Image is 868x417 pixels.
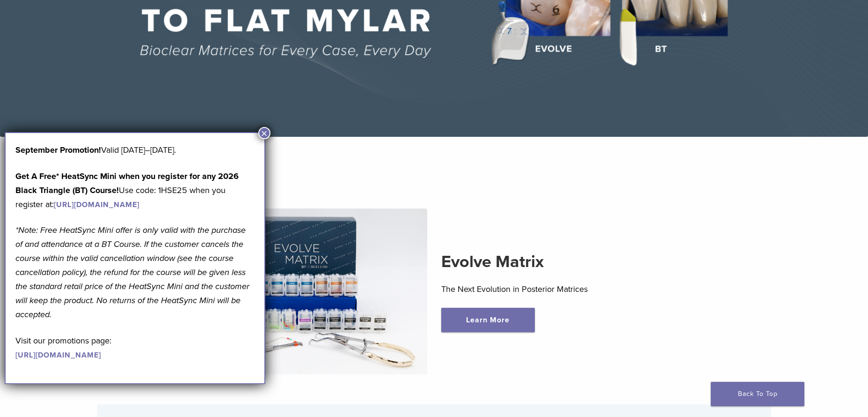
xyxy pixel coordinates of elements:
[15,169,255,211] p: Use code: 1HSE25 when you register at:
[15,225,249,320] em: *Note: Free HeatSync Mini offer is only valid with the purchase of and attendance at a BT Course....
[15,350,101,360] a: [URL][DOMAIN_NAME]
[173,208,427,374] img: Evolve Matrix
[15,143,255,157] p: Valid [DATE]–[DATE].
[15,171,239,195] strong: Get A Free* HeatSync Mini when you register for any 2026 Black Triangle (BT) Course!
[441,282,695,296] p: The Next Evolution in Posterior Matrices
[15,145,101,155] b: September Promotion!
[258,127,270,139] button: Close
[54,200,139,209] a: [URL][DOMAIN_NAME]
[15,334,255,362] p: Visit our promotions page:
[441,308,535,332] a: Learn More
[441,251,695,273] h2: Evolve Matrix
[711,382,804,406] a: Back To Top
